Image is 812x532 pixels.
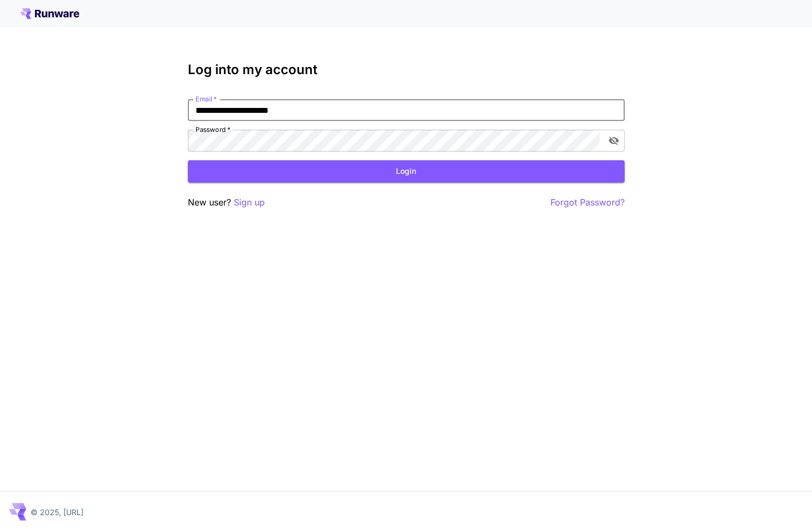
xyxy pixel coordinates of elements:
[188,196,265,209] p: New user?
[550,196,625,209] button: Forgot Password?
[195,125,230,134] label: Password
[195,94,217,104] label: Email
[188,62,625,77] h3: Log into my account
[234,196,265,209] button: Sign up
[31,506,84,518] p: © 2025, [URL]
[604,131,624,150] button: toggle password visibility
[188,160,625,183] button: Login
